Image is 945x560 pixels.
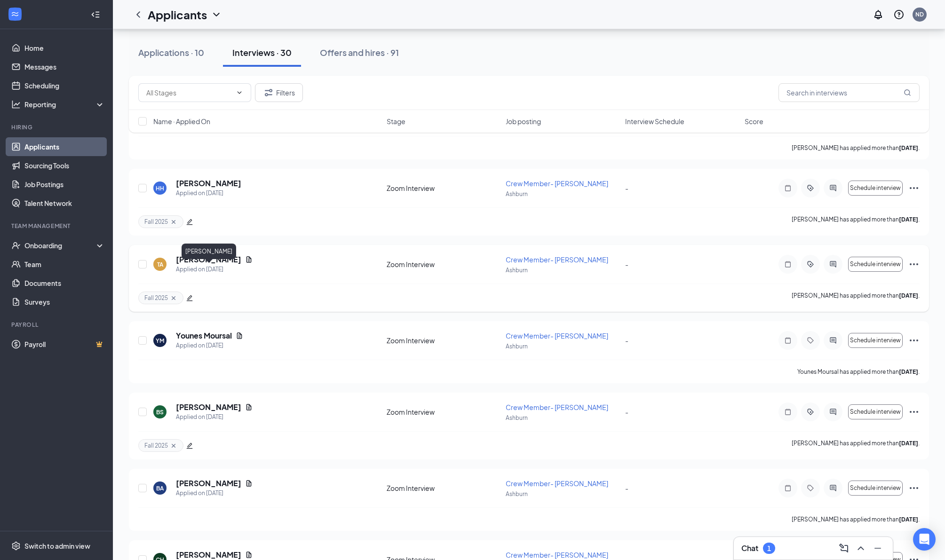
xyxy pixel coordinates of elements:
[506,403,608,411] span: Crew Member- [PERSON_NAME]
[24,137,105,156] a: Applicants
[625,117,684,126] span: Interview Schedule
[236,332,243,339] svg: Document
[245,256,253,263] svg: Document
[146,87,232,98] input: All Stages
[245,551,253,559] svg: Document
[24,194,105,213] a: Talent Network
[176,331,232,341] h5: Younes Moursal
[506,255,608,264] span: Crew Member- [PERSON_NAME]
[24,274,105,292] a: Documents
[182,244,236,259] div: [PERSON_NAME]
[24,57,105,76] a: Messages
[872,543,883,554] svg: Minimize
[873,9,884,20] svg: Notifications
[899,440,918,447] b: [DATE]
[153,117,210,126] span: Name · Applied On
[625,408,628,416] span: -
[899,144,918,151] b: [DATE]
[853,541,868,556] button: ChevronUp
[908,482,920,494] svg: Ellipses
[176,189,241,198] div: Applied on [DATE]
[506,342,619,350] p: Ashburn
[11,222,103,230] div: Team Management
[245,480,253,487] svg: Document
[741,543,758,553] h3: Chat
[805,408,816,416] svg: ActiveTag
[24,292,105,311] a: Surveys
[827,484,839,492] svg: ActiveChat
[625,484,628,492] span: -
[506,479,608,488] span: Crew Member- [PERSON_NAME]
[91,10,100,19] svg: Collapse
[24,76,105,95] a: Scheduling
[792,515,920,523] p: [PERSON_NAME] has applied more than .
[24,156,105,175] a: Sourcing Tools
[870,541,885,556] button: Minimize
[899,292,918,299] b: [DATE]
[144,218,168,226] span: Fall 2025
[848,481,903,496] button: Schedule interview
[855,543,866,554] svg: ChevronUp
[170,218,177,226] svg: Cross
[156,484,164,492] div: BA
[506,551,608,559] span: Crew Member- [PERSON_NAME]
[176,550,241,560] h5: [PERSON_NAME]
[893,9,905,20] svg: QuestionInfo
[899,368,918,375] b: [DATE]
[156,337,164,345] div: YM
[506,490,619,498] p: Ashburn
[506,331,608,340] span: Crew Member- [PERSON_NAME]
[387,117,405,126] span: Stage
[236,89,243,96] svg: ChevronDown
[625,260,628,268] span: -
[11,241,21,250] svg: UserCheck
[176,402,241,412] h5: [PERSON_NAME]
[792,215,920,228] p: [PERSON_NAME] has applied more than .
[848,333,903,348] button: Schedule interview
[10,9,20,19] svg: WorkstreamLogo
[850,261,901,268] span: Schedule interview
[836,541,851,556] button: ComposeMessage
[506,190,619,198] p: Ashburn
[506,117,541,126] span: Job posting
[506,179,608,188] span: Crew Member- [PERSON_NAME]
[176,341,243,350] div: Applied on [DATE]
[186,442,193,449] span: edit
[24,541,90,551] div: Switch to admin view
[176,178,241,189] h5: [PERSON_NAME]
[745,117,763,126] span: Score
[805,260,816,268] svg: ActiveTag
[24,241,97,250] div: Onboarding
[138,47,204,58] div: Applications · 10
[24,255,105,274] a: Team
[792,144,920,152] p: [PERSON_NAME] has applied more than .
[156,408,164,416] div: BS
[850,185,901,191] span: Schedule interview
[913,528,936,551] div: Open Intercom Messenger
[232,47,292,58] div: Interviews · 30
[186,295,193,301] span: edit
[211,9,222,20] svg: ChevronDown
[625,184,628,192] span: -
[176,265,253,274] div: Applied on [DATE]
[24,100,105,109] div: Reporting
[144,294,168,302] span: Fall 2025
[850,337,901,344] span: Schedule interview
[24,39,105,57] a: Home
[186,219,193,225] span: edit
[782,408,794,416] svg: Note
[170,294,177,302] svg: Cross
[782,484,794,492] svg: Note
[899,516,918,523] b: [DATE]
[850,485,901,491] span: Schedule interview
[782,260,794,268] svg: Note
[827,408,839,416] svg: ActiveChat
[908,259,920,270] svg: Ellipses
[133,9,144,20] svg: ChevronLeft
[144,442,168,450] span: Fall 2025
[11,100,21,109] svg: Analysis
[805,337,816,344] svg: Tag
[506,266,619,274] p: Ashburn
[263,87,274,98] svg: Filter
